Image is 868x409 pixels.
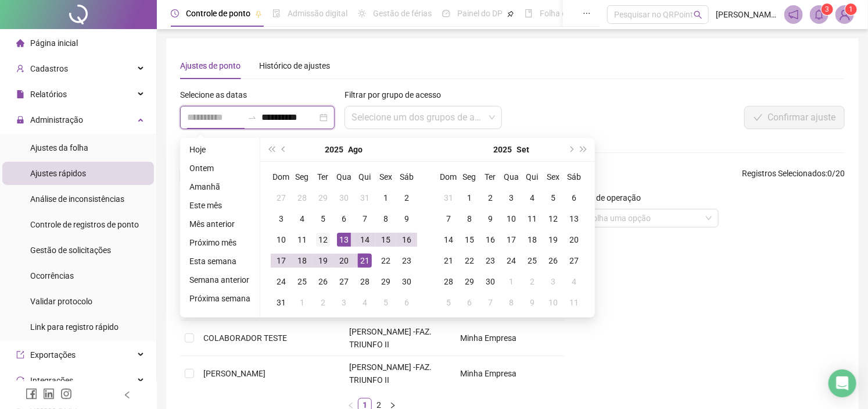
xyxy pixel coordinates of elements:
div: 13 [567,212,581,226]
span: pushpin [507,10,514,17]
div: 5 [442,296,455,310]
div: Open Intercom Messenger [828,369,856,397]
span: Gestão de férias [373,9,432,18]
div: 23 [400,254,414,268]
td: 2025-08-22 [375,250,396,271]
li: Ontem [185,161,255,175]
div: Ajustes de ponto [180,59,241,72]
div: 3 [504,191,518,205]
span: Integrações [30,376,73,385]
td: 2025-09-09 [480,208,501,229]
div: 24 [504,254,518,268]
li: Mês anterior [185,217,255,231]
span: Validar protocolo [30,297,92,306]
span: Minha Empresa [460,333,517,343]
li: Amanhã [185,180,255,194]
td: 2025-09-23 [480,250,501,271]
div: 18 [525,233,539,247]
span: right [389,402,396,409]
div: 3 [274,212,288,226]
td: 2025-09-19 [543,229,564,250]
span: [PERSON_NAME] [203,369,266,378]
th: Qui [522,166,543,187]
td: 2025-07-30 [333,187,354,208]
button: year panel [493,138,512,161]
td: 2025-09-04 [354,292,375,313]
td: 2025-08-10 [271,229,292,250]
td: 2025-09-10 [501,208,522,229]
div: 27 [337,275,351,289]
td: 2025-07-28 [292,187,313,208]
div: 2 [525,275,539,289]
div: 13 [337,233,351,247]
div: 5 [379,296,393,310]
span: ellipsis [583,9,591,17]
div: 11 [295,233,309,247]
span: Gestão de solicitações [30,246,111,255]
td: 2025-09-12 [543,208,564,229]
div: 22 [462,254,476,268]
span: Link para registro rápido [30,322,119,332]
td: 2025-08-05 [313,208,333,229]
div: 31 [274,296,288,310]
div: 10 [274,233,288,247]
div: 14 [442,233,455,247]
button: month panel [349,138,363,161]
td: 2025-08-23 [396,250,417,271]
div: 11 [525,212,539,226]
div: 6 [337,212,351,226]
td: 2025-08-14 [354,229,375,250]
div: 12 [316,233,330,247]
span: Cadastros [30,64,68,73]
th: Qua [333,166,354,187]
td: 2025-10-11 [564,292,584,313]
td: 2025-08-01 [375,187,396,208]
span: export [16,351,24,359]
div: 14 [358,233,372,247]
span: Controle de registros de ponto [30,220,139,229]
th: Sex [375,166,396,187]
div: 6 [462,296,476,310]
td: 2025-08-11 [292,229,313,250]
li: Hoje [185,143,255,157]
td: 2025-08-26 [313,271,333,292]
div: 9 [483,212,497,226]
td: 2025-09-01 [459,187,480,208]
sup: Atualize o seu contato no menu Meus Dados [845,3,857,15]
td: 2025-10-04 [564,271,584,292]
span: sync [16,376,24,385]
td: 2025-08-30 [396,271,417,292]
span: bell [814,9,824,20]
div: 7 [442,212,455,226]
span: Relatórios [30,90,67,99]
td: 2025-09-15 [459,229,480,250]
button: super-prev-year [265,138,278,161]
div: 15 [379,233,393,247]
span: pushpin [255,10,262,17]
td: 2025-09-24 [501,250,522,271]
td: 2025-08-18 [292,250,313,271]
div: 10 [546,296,560,310]
li: Semana anterior [185,273,255,287]
div: 31 [358,191,372,205]
td: 2025-08-16 [396,229,417,250]
td: 2025-10-01 [501,271,522,292]
td: 2025-09-17 [501,229,522,250]
td: 2025-08-31 [438,187,459,208]
td: 2025-09-16 [480,229,501,250]
td: 2025-09-07 [438,208,459,229]
div: 2 [483,191,497,205]
label: Filtrar por grupo de acesso [345,88,449,101]
span: Página inicial [30,38,78,48]
sup: 3 [822,3,833,15]
td: 2025-08-09 [396,208,417,229]
span: Registros Selecionados [742,169,826,178]
span: book [525,9,533,17]
div: 1 [504,275,518,289]
span: Minha Empresa [460,369,517,378]
div: 4 [295,212,309,226]
td: 2025-09-01 [292,292,313,313]
td: 2025-09-06 [564,187,584,208]
div: 7 [358,212,372,226]
td: 2025-09-13 [564,208,584,229]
